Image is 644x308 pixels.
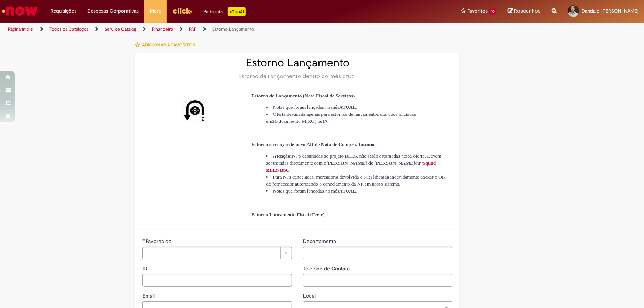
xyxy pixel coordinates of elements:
p: +GenAi [228,7,246,16]
span: 10 [489,8,497,15]
span: BSC [280,167,290,173]
strong: 17. [323,118,329,124]
span: Requisições [51,7,76,15]
span: ID [142,265,149,272]
input: Telefone de Contato [303,274,452,287]
span: Estorno Lançamento Fiscal (Frete) [251,212,325,217]
ul: Trilhas de página [6,23,424,36]
span: Necessários - Favorecido [146,238,173,245]
div: Padroniza [203,7,246,16]
li: Notas que foram lançadas no mês [266,104,447,111]
span: Email [142,293,156,299]
li: Oferta destinada apenas para estornos de lançamentos dos docs iniciados em (documento MIRO) ou [266,111,447,125]
a: PAF [189,26,196,32]
a: ~Squad BEESBSC [266,160,436,173]
strong: ATUAL. [339,188,357,194]
input: ID [142,274,292,287]
a: Estorno Lançamento [212,26,254,32]
span: Rascunhos [514,7,541,14]
img: ServiceNow [1,4,39,18]
strong: 51 [272,118,277,124]
strong: [PERSON_NAME] de [PERSON_NAME] [326,160,415,166]
span: Local [303,293,317,299]
div: Estorno de Lançamento dentro do mês atual [142,73,452,80]
span: Estorno de Lançamento (Nota Fiscal de Serviços) [251,93,355,98]
span: Dandalo [PERSON_NAME] [582,8,638,14]
button: Adicionar a Favoritos [135,37,199,53]
img: click_logo_yellow_360x200.png [172,5,192,16]
li: Notas que foram lançadas no mês [266,187,447,194]
span: Departamento [303,238,338,245]
a: Service Catalog [104,26,136,32]
span: Telefone de Contato [303,265,351,272]
strong: ATUAL. [339,104,357,110]
span: Despesas Corporativas [87,7,139,15]
h2: Estorno Lançamento [142,57,452,69]
a: Financeiro [152,26,173,32]
li: Para NFs canceladas, mercadoria devolvida e NRI liberada indevidamente anexar o OK do fornecedor ... [266,173,447,187]
span: ~Squad BEES [266,160,436,173]
span: Necessários [142,238,146,241]
input: Departamento [303,247,452,259]
a: Limpar campo Favorecido [142,247,292,259]
a: Todos os Catálogos [49,26,89,32]
span: Favoritos [467,7,488,15]
span: More [150,7,161,15]
a: Página inicial [8,26,34,32]
span: Estorno e criação de novo AR de Nota de Compra/ Insumo. [251,142,376,147]
a: Rascunhos [508,8,541,15]
strong: Atenção! [273,153,292,159]
span: Adicionar a Favoritos [142,42,195,48]
span: NF's destinadas ao projeto BEES, não serão estornadas nessa oferta. Devem ser tratadas diretament... [266,153,441,166]
img: Estorno Lançamento [182,99,206,122]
